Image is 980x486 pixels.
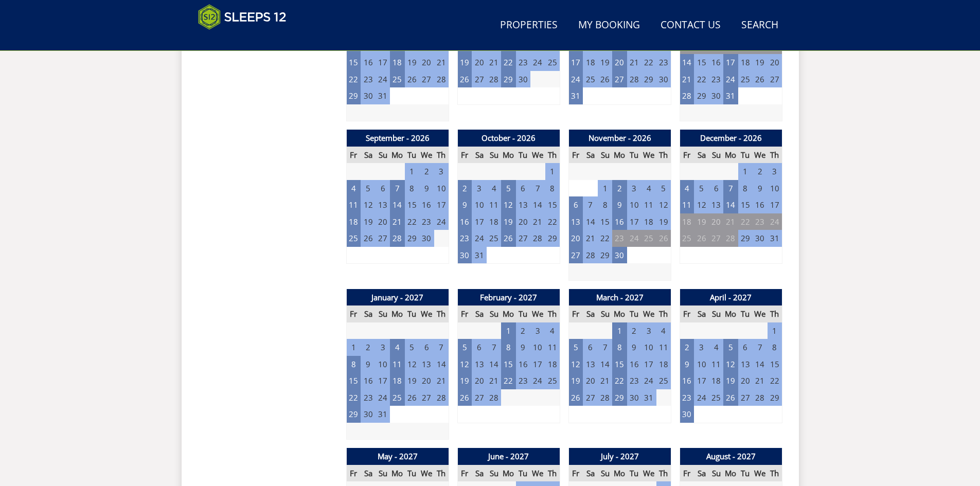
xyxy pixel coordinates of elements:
[568,230,583,247] td: 20
[598,71,612,88] td: 26
[346,230,361,247] td: 25
[612,180,627,197] td: 2
[472,213,486,230] td: 17
[516,322,530,339] td: 2
[612,213,627,230] td: 16
[583,247,597,264] td: 28
[768,196,782,213] td: 17
[545,180,560,197] td: 8
[568,247,583,264] td: 27
[656,213,671,230] td: 19
[738,305,753,322] th: Tu
[583,339,597,356] td: 6
[598,305,612,322] th: Su
[376,147,390,164] th: Su
[598,213,612,230] td: 15
[405,230,419,247] td: 29
[768,54,782,71] td: 20
[405,196,419,213] td: 15
[545,163,560,180] td: 1
[390,356,404,373] td: 11
[530,213,545,230] td: 21
[434,356,449,373] td: 14
[612,339,627,356] td: 8
[501,54,515,71] td: 22
[346,87,361,104] td: 29
[361,356,375,373] td: 9
[768,147,782,164] th: Th
[419,163,434,180] td: 2
[193,36,301,45] iframe: Customer reviews powered by Trustpilot
[419,180,434,197] td: 9
[680,147,694,164] th: Fr
[612,305,627,322] th: Mo
[753,339,767,356] td: 7
[568,71,583,88] td: 24
[545,305,560,322] th: Th
[680,71,694,88] td: 21
[516,180,530,197] td: 6
[457,130,560,147] th: October - 2026
[530,339,545,356] td: 10
[434,71,449,88] td: 28
[680,180,694,197] td: 4
[472,339,486,356] td: 6
[361,339,375,356] td: 2
[642,196,656,213] td: 11
[738,71,753,88] td: 25
[709,230,723,247] td: 27
[501,180,515,197] td: 5
[487,180,501,197] td: 4
[530,54,545,71] td: 24
[346,196,361,213] td: 11
[768,180,782,197] td: 10
[405,180,419,197] td: 8
[568,196,583,213] td: 6
[457,305,472,322] th: Fr
[568,87,583,104] td: 31
[516,339,530,356] td: 9
[516,230,530,247] td: 27
[361,54,375,71] td: 16
[627,230,642,247] td: 24
[723,71,738,88] td: 24
[487,339,501,356] td: 7
[753,213,767,230] td: 23
[598,196,612,213] td: 8
[568,339,583,356] td: 5
[457,247,472,264] td: 30
[627,147,642,164] th: Tu
[583,230,597,247] td: 21
[583,54,597,71] td: 18
[405,163,419,180] td: 1
[583,71,597,88] td: 25
[753,196,767,213] td: 16
[419,213,434,230] td: 23
[598,54,612,71] td: 19
[390,54,404,71] td: 18
[457,147,472,164] th: Fr
[694,87,708,104] td: 29
[768,213,782,230] td: 24
[738,339,753,356] td: 6
[545,54,560,71] td: 25
[361,196,375,213] td: 12
[694,213,708,230] td: 19
[723,213,738,230] td: 21
[694,180,708,197] td: 5
[680,305,694,322] th: Fr
[376,213,390,230] td: 20
[627,213,642,230] td: 17
[545,339,560,356] td: 11
[768,163,782,180] td: 3
[405,147,419,164] th: Tu
[612,54,627,71] td: 20
[738,54,753,71] td: 18
[530,180,545,197] td: 7
[487,305,501,322] th: Su
[457,289,560,306] th: February - 2027
[642,71,656,88] td: 29
[501,339,515,356] td: 8
[530,230,545,247] td: 28
[419,356,434,373] td: 13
